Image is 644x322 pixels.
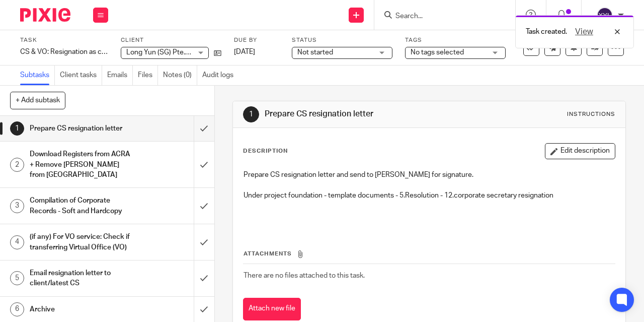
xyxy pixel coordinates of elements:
[244,170,615,180] p: Prepare CS resignation letter and send to [PERSON_NAME] for signature.
[20,66,55,85] a: Subtasks
[20,36,108,44] label: Task
[107,66,133,85] a: Emails
[292,36,392,44] label: Status
[545,143,615,159] button: Edit description
[244,251,292,256] span: Attachments
[10,158,24,172] div: 2
[234,36,279,44] label: Due by
[265,109,451,119] h1: Prepare CS resignation letter
[30,229,132,255] h1: (if any) For VO service: Check if transferring Virtual Office (VO)
[243,147,288,155] p: Description
[30,147,132,182] h1: Download Registers from ACRA + Remove [PERSON_NAME] from [GEOGRAPHIC_DATA]
[20,47,108,57] div: CS &amp; VO: Resignation as corporate secretary + handover
[138,66,158,85] a: Files
[244,272,365,279] span: There are no files attached to this task.
[297,49,333,56] span: Not started
[126,49,199,56] span: Long Yun (SG) Pte. Ltd.
[572,26,596,38] button: View
[567,110,615,118] div: Instructions
[30,121,132,136] h1: Prepare CS resignation letter
[244,190,615,201] p: Under project foundation - template documents - 5.Resolution - 12.corporate secretary resignation
[202,66,238,85] a: Audit logs
[597,7,613,23] img: svg%3E
[243,106,259,122] div: 1
[10,235,24,249] div: 4
[10,302,24,316] div: 6
[526,27,567,37] p: Task created.
[243,298,301,320] button: Attach new file
[30,266,132,291] h1: Email resignation letter to client/latest CS
[234,48,255,55] span: [DATE]
[10,92,65,109] button: + Add subtask
[163,66,197,85] a: Notes (0)
[10,271,24,285] div: 5
[60,66,102,85] a: Client tasks
[10,199,24,213] div: 3
[30,193,132,219] h1: Compilation of Corporate Records - Soft and Hardcopy
[30,302,132,317] h1: Archive
[20,8,70,22] img: Pixie
[10,121,24,136] div: 1
[411,49,464,56] span: No tags selected
[20,47,108,57] div: CS & VO: Resignation as corporate secretary + handover
[121,36,221,44] label: Client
